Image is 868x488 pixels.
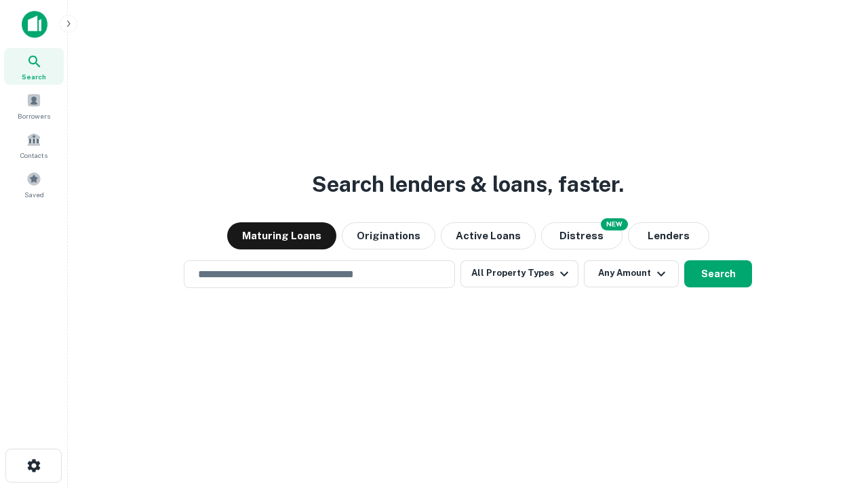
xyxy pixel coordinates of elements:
button: Active Loans [441,222,536,249]
button: Maturing Loans [227,222,336,249]
button: Any Amount [584,260,679,287]
button: Search distressed loans with lien and other non-mortgage details. [541,222,623,249]
img: capitalize-icon.png [22,11,47,38]
button: Lenders [628,222,709,249]
button: Search [684,260,752,287]
button: Originations [342,222,435,249]
button: All Property Types [460,260,578,287]
a: Saved [4,166,64,203]
div: NEW [601,218,628,230]
h3: Search lenders & loans, faster. [312,168,624,201]
span: Contacts [20,150,47,161]
span: Borrowers [18,110,50,121]
a: Contacts [4,127,64,163]
a: Search [4,48,64,85]
iframe: Chat Widget [800,380,868,445]
span: Saved [24,189,44,200]
a: Borrowers [4,87,64,124]
span: Search [22,71,46,82]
